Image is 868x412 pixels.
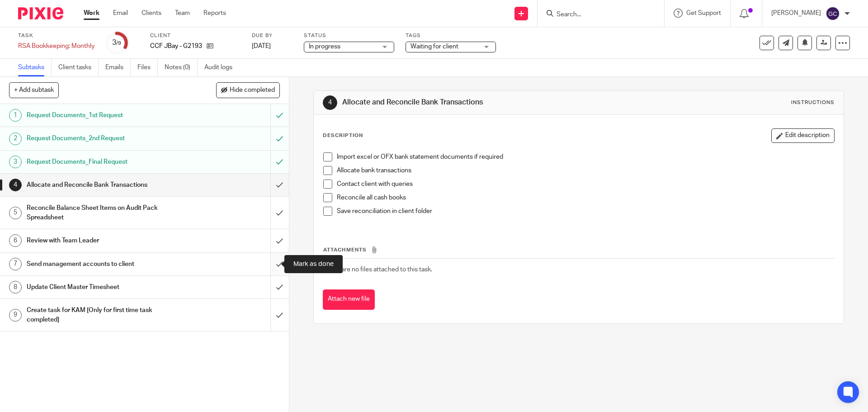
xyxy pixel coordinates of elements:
[337,193,834,202] p: Reconcile all cash books
[84,9,99,18] a: Work
[826,6,840,21] img: svg%3E
[18,32,94,39] label: Task
[9,234,22,247] div: 6
[9,82,59,98] button: + Add subtask
[216,82,280,98] button: Hide completed
[410,43,458,50] span: Waiting for client
[105,59,131,76] a: Emails
[252,43,271,49] span: [DATE]
[18,42,94,51] div: RSA Bookkeeping: Monthly
[9,281,22,294] div: 8
[27,109,183,122] h1: Request Documents_1st Request
[323,132,363,139] p: Description
[771,128,835,143] button: Edit description
[27,201,183,224] h1: Reconcile Balance Sheet Items on Audit Pack Spreadsheet
[137,59,158,76] a: Files
[27,132,183,145] h1: Request Documents_2nd Request
[323,247,367,252] span: Attachments
[771,9,821,18] p: [PERSON_NAME]
[304,32,394,39] label: Status
[323,266,432,273] span: There are no files attached to this task.
[113,9,128,18] a: Email
[27,155,183,169] h1: Request Documents_Final Request
[337,166,834,175] p: Allocate bank transactions
[175,9,190,18] a: Team
[27,257,183,271] h1: Send management accounts to client
[27,234,183,247] h1: Review with Team Leader
[165,59,198,76] a: Notes (0)
[323,95,337,110] div: 4
[323,289,375,310] button: Attach new file
[406,32,496,39] label: Tags
[150,42,202,51] p: CCF JBay - G2193
[9,309,22,322] div: 9
[9,156,22,168] div: 3
[9,109,22,122] div: 1
[337,207,834,216] p: Save reconciliation in client folder
[18,59,52,76] a: Subtasks
[9,207,22,219] div: 5
[686,10,721,16] span: Get Support
[27,178,183,192] h1: Allocate and Reconcile Bank Transactions
[27,280,183,294] h1: Update Client Master Timesheet
[203,9,226,18] a: Reports
[116,41,121,46] small: /9
[342,98,598,107] h1: Allocate and Reconcile Bank Transactions
[9,258,22,270] div: 7
[309,43,340,50] span: In progress
[150,32,241,39] label: Client
[142,9,161,18] a: Clients
[9,133,22,145] div: 2
[18,7,63,19] img: Pixie
[27,303,183,327] h1: Create task for KAM [Only for first time task completed]
[556,11,637,19] input: Search
[791,99,835,106] div: Instructions
[252,32,292,39] label: Due by
[337,152,834,161] p: Import excel or OFX bank statement documents if required
[112,38,121,48] div: 3
[230,87,275,94] span: Hide completed
[58,59,99,76] a: Client tasks
[204,59,239,76] a: Audit logs
[9,179,22,191] div: 4
[337,180,834,189] p: Contact client with queries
